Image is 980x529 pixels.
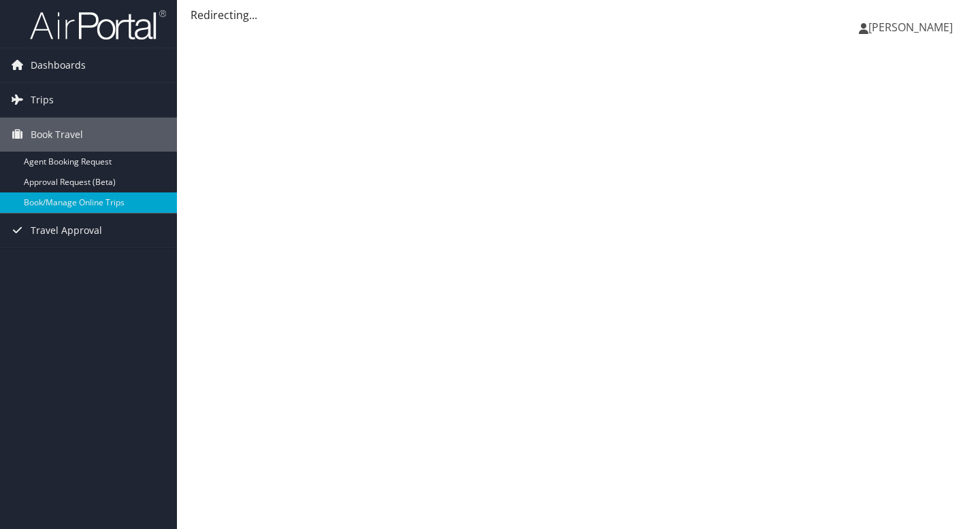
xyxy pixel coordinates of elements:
span: Trips [31,83,54,117]
img: airportal-logo.png [30,9,166,41]
div: Redirecting... [191,7,966,23]
a: [PERSON_NAME] [859,7,966,48]
span: Travel Approval [31,214,102,248]
span: Dashboards [31,48,86,82]
span: Book Travel [31,118,83,152]
span: [PERSON_NAME] [868,20,953,35]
